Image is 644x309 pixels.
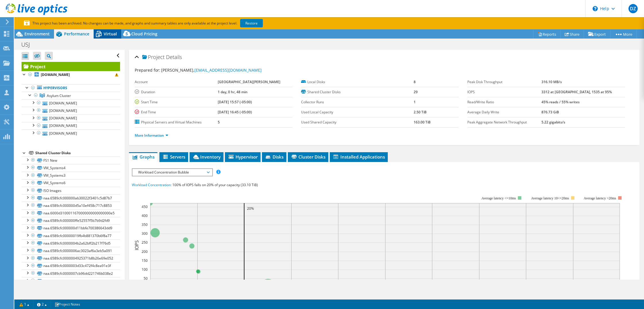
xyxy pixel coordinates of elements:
[481,196,516,200] tspan: Average latency <=10ms
[22,115,120,122] a: [DOMAIN_NAME]
[194,67,262,73] a: [EMAIL_ADDRESS][DOMAIN_NAME]
[22,71,120,79] a: [DOMAIN_NAME]
[142,240,148,245] text: 250
[541,110,559,115] b: 876.73 GiB
[22,157,120,164] a: FS1 New
[142,204,148,209] text: 450
[132,154,155,160] span: Graphs
[218,100,252,104] b: [DATE] 15:57 (-05:00)
[583,196,616,200] text: Average latency >20ms
[104,31,117,37] span: Virtual
[541,120,565,125] b: 5.22 gigabits/s
[414,89,418,94] b: 29
[22,194,120,202] a: naa.6589cfc000000ab30022f3401c5d87b7
[166,54,182,60] span: Details
[301,79,414,85] label: Local Disks
[541,79,562,84] b: 316.10 MB/s
[51,301,84,308] a: Project Notes
[22,84,120,92] a: Hypervisors
[172,182,258,187] span: 100% of IOPS falls on 20% of your capacity (33.10 TiB)
[41,72,70,77] b: [DOMAIN_NAME]
[301,109,414,115] label: Used Local Capacity
[22,179,120,187] a: VM_Systems6
[192,154,221,160] span: Inventory
[135,169,209,176] span: Workload Concentration Bubble
[24,20,305,26] p: This project has been archived. No changes can be made, and graphs and summary tables are only av...
[541,100,580,104] b: 45% reads / 55% writes
[22,277,120,285] a: naa.6589cfc000000397ff0af0bb20187774
[22,224,120,232] a: naa.6589cfc000000d11bbfe700386643dd9
[301,119,414,125] label: Used Shared Capacity
[22,129,120,137] a: [DOMAIN_NAME]
[22,217,120,224] a: naa.6589cfc000000ffe52557f5b7b9d2fd9
[291,154,325,160] span: Cluster Disks
[22,202,120,209] a: naa.6589cfc000000d5a10ef458c717c8853
[22,62,120,71] a: Project
[333,154,385,160] span: Installed Applications
[35,150,120,157] div: Shared Cluster Disks
[414,79,416,84] b: 8
[22,209,120,217] a: naa.6000d3100011670000000000000000e5
[144,276,148,281] text: 50
[414,100,416,104] b: 1
[247,206,254,211] text: 20%
[19,41,39,48] h1: USJ
[560,30,584,39] a: Share
[135,119,218,125] label: Physical Servers and Virtual Machines
[467,119,541,125] label: Peak Aggregate Network Throughput
[47,93,71,98] span: Asylum Cluster
[628,4,638,13] span: DZ
[301,89,414,95] label: Shared Cluster Disks
[24,31,50,37] span: Environment
[142,54,165,60] span: Project
[135,79,218,85] label: Account
[301,99,414,105] label: Collector Runs
[218,110,252,115] b: [DATE] 16:45 (-05:00)
[610,30,637,39] a: More
[414,110,427,115] b: 2.50 TiB
[533,30,561,39] a: Reports
[414,120,431,125] b: 163.00 TiB
[161,67,262,73] span: [PERSON_NAME],
[16,301,33,308] a: 1
[22,172,120,179] a: VM_Systems3
[22,122,120,129] a: [DOMAIN_NAME]
[132,182,171,187] span: Workload Concentration:
[22,262,120,270] a: naa.6589cfc0000003d33c472f4c8ea91e3f
[22,99,120,107] a: [DOMAIN_NAME]
[593,6,598,11] svg: \n
[135,133,168,138] a: More Information
[467,99,541,105] label: Read/Write Ratio
[218,89,248,94] b: 1 day, 0 hr, 48 min
[162,154,185,160] span: Servers
[22,270,120,277] a: naa.6589cfc0000007cb96dd221746b038e2
[22,255,120,262] a: naa.6589cfc0000004925371b8b26e69e052
[135,99,218,105] label: Start Time
[22,107,120,114] a: [DOMAIN_NAME]
[240,19,263,27] a: Restore
[22,187,120,194] a: ISO Images
[135,67,160,73] label: Prepared for:
[584,30,610,39] a: Export
[22,239,120,247] a: naa.6589cfc0000004b2a62bff2b217f76d5
[467,79,541,85] label: Peak Disk Throughput
[228,154,258,160] span: Hypervisor
[22,247,120,254] a: naa.6589cfc0000006ac3023af6a3eb5a091
[218,120,220,125] b: 5
[33,301,51,308] a: 2
[531,196,569,200] tspan: Average latency 10<=20ms
[265,154,284,160] span: Disks
[142,258,148,263] text: 150
[22,92,120,99] a: Asylum Cluster
[142,249,148,254] text: 200
[134,240,140,250] text: IOPS
[22,164,120,171] a: VM_Systems4
[22,232,120,239] a: naa.6589cfc00000019fb4b881370b6f8a77
[541,89,612,94] b: 3312 at [GEOGRAPHIC_DATA], 1535 at 95%
[142,222,148,227] text: 350
[142,213,148,218] text: 400
[64,31,89,37] span: Performance
[218,79,280,84] b: [GEOGRAPHIC_DATA][PERSON_NAME]
[142,231,148,236] text: 300
[131,31,157,37] span: Cloud Pricing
